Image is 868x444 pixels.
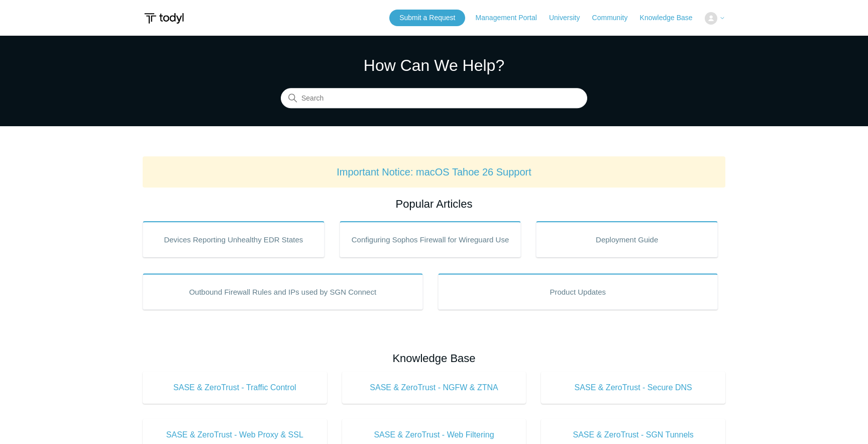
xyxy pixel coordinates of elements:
[281,88,587,109] input: Search
[357,382,511,394] span: SASE & ZeroTrust - NGFW & ZTNA
[389,10,465,26] a: Submit a Request
[541,372,725,404] a: SASE & ZeroTrust - Secure DNS
[340,221,521,257] a: Configuring Sophos Firewall for Wireguard Use
[556,382,710,394] span: SASE & ZeroTrust - Secure DNS
[143,221,324,257] a: Devices Reporting Unhealthy EDR States
[357,429,511,441] span: SASE & ZeroTrust - Web Filtering
[143,350,725,367] h2: Knowledge Base
[556,429,710,441] span: SASE & ZeroTrust - SGN Tunnels
[549,13,590,23] a: University
[438,274,718,310] a: Product Updates
[143,196,725,212] h2: Popular Articles
[281,53,587,77] h1: How Can We Help?
[158,382,312,394] span: SASE & ZeroTrust - Traffic Control
[476,13,547,23] a: Management Portal
[143,274,423,310] a: Outbound Firewall Rules and IPs used by SGN Connect
[337,166,531,177] a: Important Notice: macOS Tahoe 26 Support
[536,221,718,257] a: Deployment Guide
[143,9,185,28] img: Todyl Support Center Help Center home page
[640,13,703,23] a: Knowledge Base
[342,372,526,404] a: SASE & ZeroTrust - NGFW & ZTNA
[143,372,327,404] a: SASE & ZeroTrust - Traffic Control
[158,429,312,441] span: SASE & ZeroTrust - Web Proxy & SSL
[592,13,638,23] a: Community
